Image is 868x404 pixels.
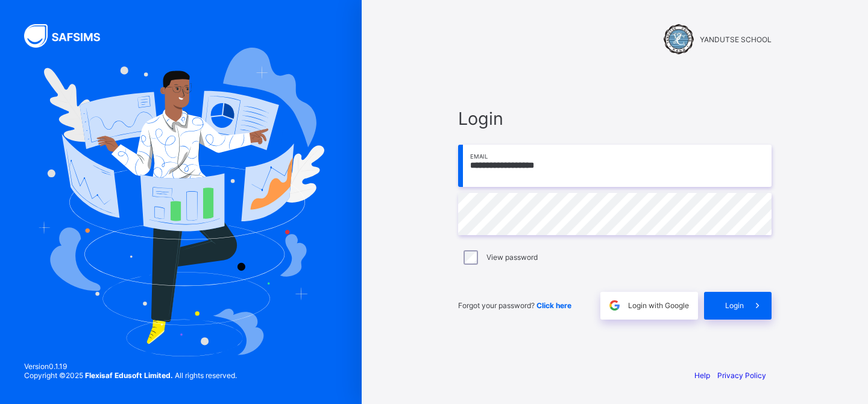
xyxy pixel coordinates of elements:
[24,24,115,48] img: SAFSIMS Logo
[717,371,766,380] a: Privacy Policy
[37,48,324,356] img: Hero Image
[458,108,772,129] span: Login
[458,301,571,310] span: Forgot your password?
[608,298,621,312] img: google.396cfc9801f0270233282035f929180a.svg
[24,362,237,371] span: Version 0.1.19
[694,371,710,380] a: Help
[700,35,772,44] span: YANDUTSE SCHOOL
[536,301,571,310] a: Click here
[628,301,689,310] span: Login with Google
[486,253,538,262] label: View password
[725,301,744,310] span: Login
[85,371,173,380] strong: Flexisaf Edusoft Limited.
[24,371,237,380] span: Copyright © 2025 All rights reserved.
